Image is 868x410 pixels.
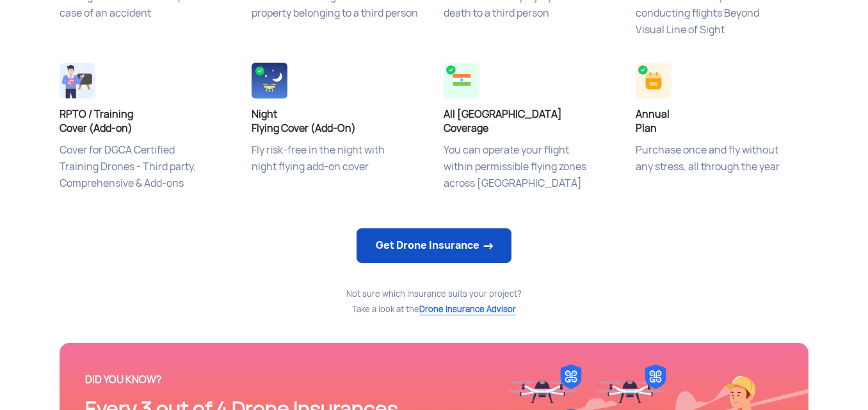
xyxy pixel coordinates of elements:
h4: RPTO / Training Cover (Add-on) [60,107,232,136]
a: Get Drone Insurance [357,228,511,263]
p: Cover for DGCA Certified Training Drones - Third party, Comprehensive & Add-ons [60,142,232,206]
h4: All [GEOGRAPHIC_DATA] Coverage [444,107,616,136]
span: Drone Insurance Advisor [419,304,516,315]
h4: Night Flying Cover (Add-On) [252,107,424,136]
div: DID YOU KNOW? [85,368,783,391]
p: You can operate your flight within permissible flying zones across [GEOGRAPHIC_DATA] [444,142,616,206]
div: Not sure which Insurance suits your project? Take a look at the [60,287,808,317]
h4: Annual Plan [636,107,808,136]
p: Fly risk-free in the night with night flying add-on cover [252,142,424,206]
p: Purchase once and fly without any stress, all through the year [636,142,808,206]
